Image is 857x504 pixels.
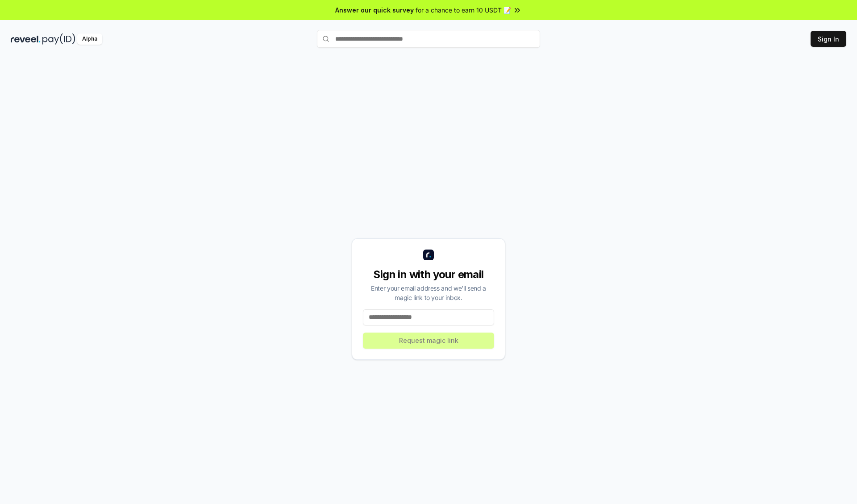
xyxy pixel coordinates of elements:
img: reveel_dark [11,33,41,45]
div: Enter your email address and we’ll send a magic link to your inbox. [363,283,494,302]
img: logo_small [423,250,434,260]
span: Answer our quick survey [335,5,414,15]
img: pay_id [42,33,75,45]
button: Sign In [811,31,846,47]
div: Alpha [77,33,102,45]
div: Sign in with your email [363,267,494,282]
span: for a chance to earn 10 USDT 📝 [416,5,511,15]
